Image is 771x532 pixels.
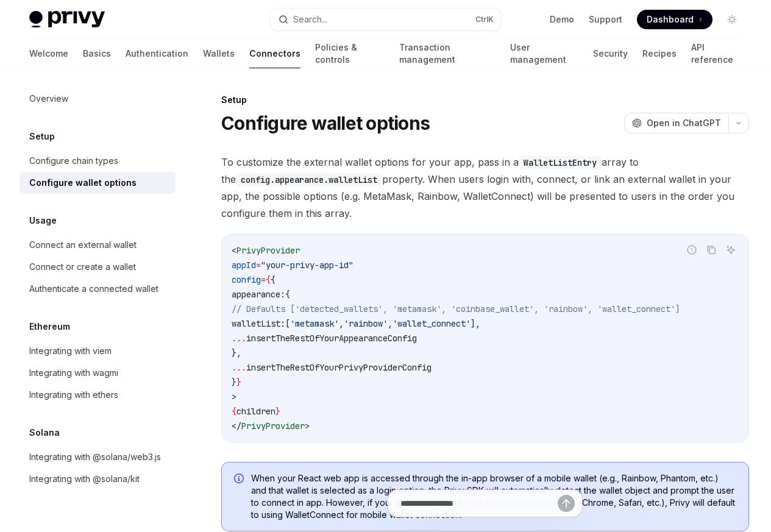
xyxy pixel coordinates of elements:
[236,377,241,388] span: }
[305,420,310,431] span: >
[290,318,339,329] span: 'metamask'
[270,9,501,30] button: Search...CtrlK
[29,450,161,464] div: Integrating with @solana/web3.js
[642,39,677,68] a: Recipes
[637,10,712,29] a: Dashboard
[234,473,246,486] svg: Info
[20,446,176,468] a: Integrating with @solana/web3.js
[703,242,719,258] button: Copy the contents from the code block
[399,39,496,68] a: Transaction management
[232,347,241,358] span: },
[20,234,176,256] a: Connect an external wallet
[266,274,271,285] span: {
[20,88,176,110] a: Overview
[29,260,136,274] div: Connect or create a wallet
[20,150,176,172] a: Configure chain types
[29,91,68,106] div: Overview
[293,12,327,27] div: Search...
[232,391,236,402] span: >
[232,333,246,344] span: ...
[29,154,118,168] div: Configure chain types
[221,112,430,134] h1: Configure wallet options
[251,472,736,521] span: When your React web app is accessed through the in-app browser of a mobile wallet (e.g., Rainbow,...
[20,256,176,278] a: Connect or create a wallet
[236,173,382,186] code: config.appearance.walletList
[83,39,111,68] a: Basics
[232,377,236,388] span: }
[20,362,176,384] a: Integrating with wagmi
[624,113,728,133] button: Open in ChatGPT
[29,39,68,68] a: Welcome
[249,39,300,68] a: Connectors
[20,468,176,490] a: Integrating with @solana/kit
[126,39,188,68] a: Authentication
[232,260,256,271] span: appId
[261,274,266,285] span: =
[246,362,432,373] span: insertTheRestOfYourPrivyProviderConfig
[29,176,137,190] div: Configure wallet options
[241,420,305,431] span: PrivyProvider
[203,39,235,68] a: Wallets
[593,39,628,68] a: Security
[684,242,700,258] button: Report incorrect code
[232,274,261,285] span: config
[29,344,112,358] div: Integrating with viem
[29,11,105,28] img: light logo
[550,13,574,26] a: Demo
[29,238,137,252] div: Connect an external wallet
[475,15,494,24] span: Ctrl K
[344,318,388,329] span: 'rainbow'
[393,318,471,329] span: 'wallet_connect'
[232,289,285,300] span: appearance:
[232,245,236,256] span: <
[236,245,300,256] span: PrivyProvider
[20,278,176,300] a: Authenticate a connected wallet
[256,260,261,271] span: =
[339,318,344,329] span: ,
[519,156,602,169] code: WalletListEntry
[29,366,118,380] div: Integrating with wagmi
[558,495,575,512] button: Send message
[285,289,290,300] span: {
[388,318,393,329] span: ,
[647,13,694,26] span: Dashboard
[471,318,480,329] span: ],
[232,303,680,314] span: // Defaults ['detected_wallets', 'metamask', 'coinbase_wallet', 'rainbow', 'wallet_connect']
[400,490,558,517] input: Ask a question...
[20,384,176,406] a: Integrating with ethers
[275,406,280,417] span: }
[29,472,140,486] div: Integrating with @solana/kit
[236,406,275,417] span: children
[232,420,241,431] span: </
[29,129,55,144] h5: Setup
[29,319,70,334] h5: Ethereum
[271,274,275,285] span: {
[232,406,236,417] span: {
[647,117,721,129] span: Open in ChatGPT
[29,425,60,440] h5: Solana
[246,333,417,344] span: insertTheRestOfYourAppearanceConfig
[29,388,118,402] div: Integrating with ethers
[510,39,578,68] a: User management
[29,213,57,228] h5: Usage
[315,39,385,68] a: Policies & controls
[285,318,290,329] span: [
[691,39,742,68] a: API reference
[261,260,354,271] span: "your-privy-app-id"
[29,282,158,296] div: Authenticate a connected wallet
[221,154,749,222] span: To customize the external wallet options for your app, pass in a array to the property. When user...
[20,172,176,194] a: Configure wallet options
[221,94,749,106] div: Setup
[722,10,742,29] button: Toggle dark mode
[20,340,176,362] a: Integrating with viem
[232,318,285,329] span: walletList:
[589,13,622,26] a: Support
[232,362,246,373] span: ...
[723,242,739,258] button: Ask AI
